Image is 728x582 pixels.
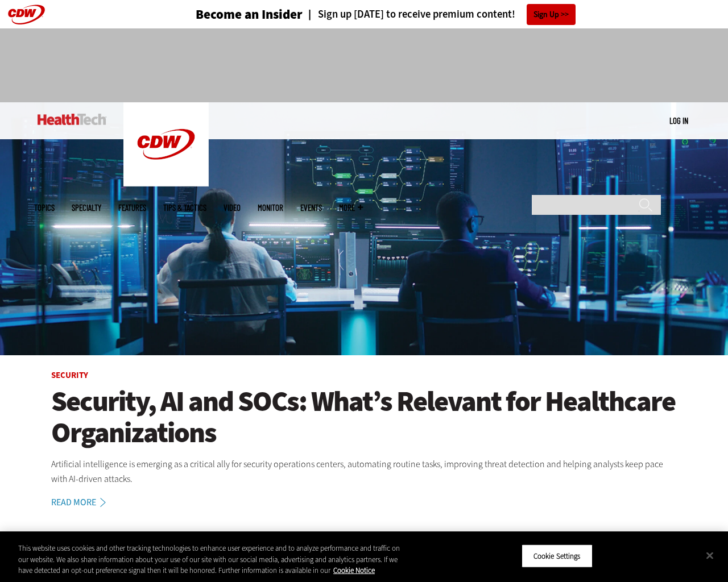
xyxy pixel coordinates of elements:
[51,369,88,381] a: Security
[51,457,677,486] p: Artificial intelligence is emerging as a critical ally for security operations centers, automatin...
[38,114,106,125] img: Home
[153,8,303,21] a: Become an Insider
[527,4,576,25] a: Sign Up
[300,203,322,212] a: Events
[123,177,209,189] a: CDW
[669,115,688,126] a: Log in
[51,498,118,507] a: Read More
[18,543,400,576] div: This website uses cookies and other tracking technologies to enhance user experience and to analy...
[333,566,375,575] a: More information about your privacy
[123,102,209,186] img: Home
[118,203,146,212] a: Features
[697,543,722,568] button: Close
[72,203,101,212] span: Specialty
[157,40,571,91] iframe: advertisement
[34,203,55,212] span: Topics
[163,203,206,212] a: Tips & Tactics
[522,544,593,568] button: Cookie Settings
[669,115,688,127] div: User menu
[339,203,363,212] span: More
[224,203,241,212] a: Video
[258,203,283,212] a: MonITor
[303,9,515,20] a: Sign up [DATE] to receive premium content!
[196,8,303,21] h3: Become an Insider
[51,386,677,448] a: Security, AI and SOCs: What’s Relevant for Healthcare Organizations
